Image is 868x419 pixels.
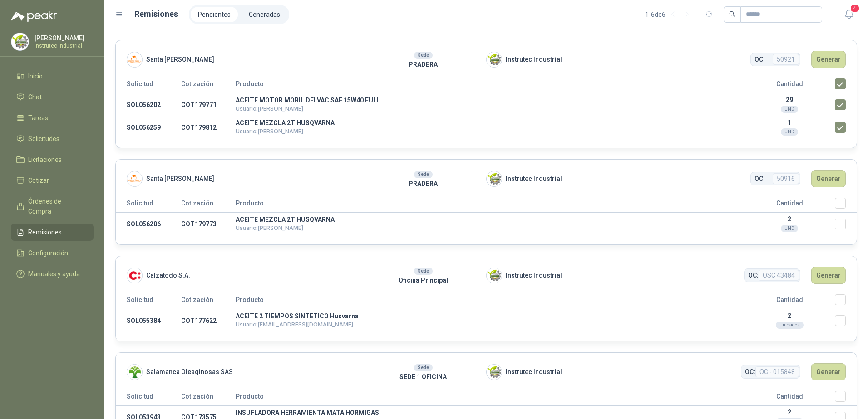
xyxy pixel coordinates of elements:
[781,106,798,113] div: UND
[811,51,846,68] button: Generar
[835,198,857,213] th: Seleccionar/deseleccionar
[360,275,486,285] p: Oficina Principal
[236,294,744,309] th: Producto
[744,391,835,406] th: Cantidad
[236,321,353,328] span: Usuario: [EMAIL_ADDRESS][DOMAIN_NAME]
[28,71,43,81] span: Inicio
[773,173,799,184] span: 50916
[487,171,502,186] img: Company Logo
[116,391,181,406] th: Solicitud
[11,224,94,241] a: Remisiones
[28,113,48,123] span: Tareas
[744,215,835,223] p: 2
[506,174,562,184] span: Instrutec Industrial
[134,8,178,20] h1: Remisiones
[773,54,799,65] span: 50921
[116,309,181,332] td: SOL055384
[755,174,765,184] span: OC:
[776,322,804,329] div: Unidades
[850,4,860,13] span: 4
[127,268,142,283] img: Company Logo
[127,171,142,186] img: Company Logo
[835,93,857,117] td: Seleccionar/deseleccionar
[414,268,433,275] div: Sede
[236,97,744,103] p: ACEITE MOTOR MOBIL DELVAC SAE 15W40 FULL
[236,391,744,406] th: Producto
[146,367,233,377] span: Salamanca Oleaginosas SAS
[116,294,181,309] th: Solicitud
[835,309,857,332] td: Seleccionar/deseleccionar
[744,312,835,319] p: 2
[28,269,80,279] span: Manuales y ayuda
[744,198,835,213] th: Cantidad
[506,54,562,64] span: Instrutec Industrial
[11,172,94,189] a: Cotizar
[181,198,236,213] th: Cotización
[116,116,181,139] td: SOL056259
[236,120,744,126] p: ACEITE MEZCLA 2T HUSQVARNA
[811,170,846,187] button: Generar
[11,151,94,168] a: Licitaciones
[487,52,502,67] img: Company Logo
[236,409,744,416] p: INSUFLADORA HERRAMIENTA MATA HORMIGAS
[360,59,486,69] p: PRADERA
[744,119,835,126] p: 1
[744,78,835,93] th: Cantidad
[645,7,695,22] div: 1 - 6 de 6
[236,224,303,231] span: Usuario: [PERSON_NAME]
[506,367,562,377] span: Instrutec Industrial
[127,52,142,67] img: Company Logo
[146,174,214,184] span: Santa [PERSON_NAME]
[755,54,765,64] span: OC:
[236,198,744,213] th: Producto
[835,213,857,236] td: Seleccionar/deseleccionar
[748,270,759,280] span: OC:
[729,11,735,17] span: search
[11,193,94,220] a: Órdenes de Compra
[11,265,94,283] a: Manuales y ayuda
[181,391,236,406] th: Cotización
[242,7,287,22] a: Generadas
[11,88,94,106] a: Chat
[28,155,62,165] span: Licitaciones
[414,171,433,178] div: Sede
[11,68,94,85] a: Inicio
[116,93,181,117] td: SOL056202
[487,268,502,283] img: Company Logo
[28,248,68,258] span: Configuración
[811,363,846,380] button: Generar
[506,270,562,280] span: Instrutec Industrial
[236,128,303,135] span: Usuario: [PERSON_NAME]
[744,409,835,416] p: 2
[744,294,835,309] th: Cantidad
[35,43,91,49] p: Instrutec Industrial
[835,78,857,93] th: Seleccionar/deseleccionar
[181,213,236,236] td: COT179773
[487,365,502,380] img: Company Logo
[835,391,857,406] th: Seleccionar/deseleccionar
[181,93,236,117] td: COT179771
[236,105,303,112] span: Usuario: [PERSON_NAME]
[116,78,181,93] th: Solicitud
[835,116,857,139] td: Seleccionar/deseleccionar
[360,179,486,189] p: PRADERA
[28,175,49,185] span: Cotizar
[744,96,835,103] p: 29
[236,313,744,319] p: ACEITE 2 TIEMPOS SINTETICO Husvarna
[745,367,755,377] span: OC:
[181,294,236,309] th: Cotización
[414,364,433,371] div: Sede
[181,78,236,93] th: Cotización
[11,33,29,50] img: Company Logo
[191,7,238,22] a: Pendientes
[28,92,42,102] span: Chat
[28,196,85,216] span: Órdenes de Compra
[781,128,798,136] div: UND
[414,52,433,59] div: Sede
[360,372,486,382] p: SEDE 1 OFICINA
[28,227,62,237] span: Remisiones
[181,309,236,332] td: COT177622
[146,270,190,280] span: Calzatodo S.A.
